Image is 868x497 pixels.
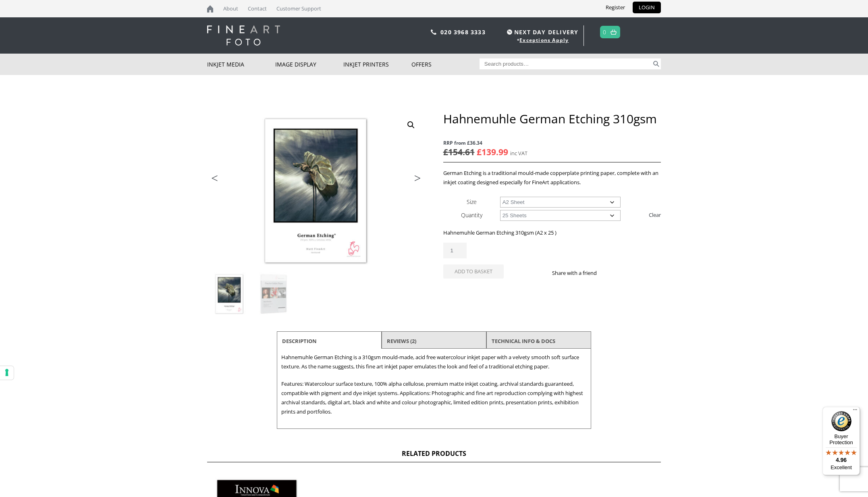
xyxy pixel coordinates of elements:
[505,27,578,37] span: NEXT DAY DELIVERY
[649,208,661,221] a: Clear options
[443,264,504,279] button: Add to basket
[822,433,860,445] p: Buyer Protection
[443,138,661,148] span: RRP from £36.34
[443,168,661,187] p: German Etching is a traditional mould-made copperplate printing paper, complete with an inkjet co...
[443,228,661,237] p: Hahnemuhle German Etching 310gsm (A2 x 25 )
[626,270,632,276] img: email sharing button
[477,146,508,158] bdi: 139.99
[443,243,467,258] input: Product quantity
[443,146,475,158] bdi: 154.61
[467,198,477,206] label: Size
[603,26,606,38] a: 0
[431,29,436,35] img: phone.svg
[836,457,847,463] span: 4.96
[275,54,343,75] a: Image Display
[552,268,606,278] p: Share with a friend
[461,211,482,219] label: Quantity
[440,28,486,36] a: 020 3968 3333
[616,270,623,276] img: twitter sharing button
[387,334,416,348] a: Reviews (2)
[281,353,587,371] p: Hahnemuhle German Etching is a 310gsm mould-made, acid free watercolour inkjet paper with a velve...
[492,334,555,348] a: TECHNICAL INFO & DOCS
[606,270,613,276] img: facebook sharing button
[600,2,631,13] a: Register
[822,464,860,471] p: Excellent
[404,118,418,132] a: View full-screen image gallery
[652,58,661,69] button: Search
[519,37,569,44] a: Exceptions Apply
[443,146,448,158] span: £
[252,272,295,316] img: Hahnemuhle German Etching 310gsm - Image 2
[207,449,661,462] h2: Related products
[477,146,482,158] span: £
[507,29,512,35] img: time.svg
[822,407,860,475] button: Trusted Shops TrustmarkBuyer Protection4.96Excellent
[343,54,411,75] a: Inkjet Printers
[411,54,480,75] a: Offers
[480,58,652,69] input: Search products…
[207,25,280,46] img: logo-white.svg
[207,54,275,75] a: Inkjet Media
[611,29,617,35] img: basket.svg
[633,2,661,13] a: LOGIN
[850,407,860,416] button: Menu
[831,411,851,431] img: Trusted Shops Trustmark
[281,379,587,416] p: Features: Watercolour surface texture, 100% alpha cellulose, premium matte inkjet coating, archiv...
[282,334,317,348] a: Description
[443,111,661,126] h1: Hahnemuhle German Etching 310gsm
[208,272,251,316] img: Hahnemuhle German Etching 310gsm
